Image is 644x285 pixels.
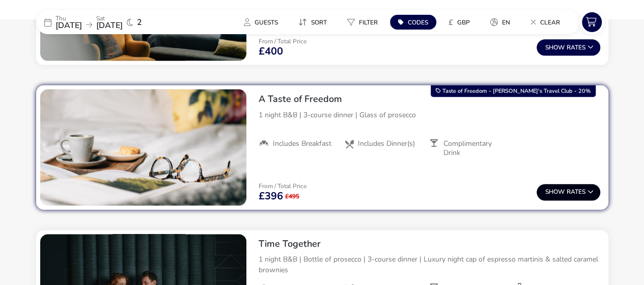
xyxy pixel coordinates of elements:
[96,20,123,31] span: [DATE]
[359,18,378,27] span: Filter
[236,15,286,30] button: Guests
[96,15,123,21] p: Sat
[290,15,335,30] button: Sort
[259,183,306,189] p: From / Total Price
[537,184,600,200] button: ShowRates
[255,18,278,27] span: Guests
[537,39,600,56] button: ShowRates
[482,15,522,30] naf-pibe-menu-bar-item: en
[259,46,283,57] span: £400
[545,189,567,195] span: Show
[259,191,283,201] span: £396
[540,18,560,27] span: Clear
[390,15,440,30] naf-pibe-menu-bar-item: Codes
[290,15,339,30] naf-pibe-menu-bar-item: Sort
[259,110,600,120] p: 1 night B&B | 3-course dinner | Glass of prosecco
[390,15,436,30] button: Codes
[40,89,246,205] swiper-slide: 1 / 1
[285,193,299,199] span: £495
[449,17,453,28] i: £
[457,18,470,27] span: GBP
[522,15,572,30] naf-pibe-menu-bar-item: Clear
[259,238,600,250] h2: Time Together
[273,139,331,148] span: Includes Breakfast
[522,15,568,30] button: Clear
[502,18,510,27] span: en
[250,85,608,166] div: A Taste of Freedom1 night B&B | 3-course dinner | Glass of proseccoIncludes BreakfastIncludes Din...
[36,10,189,34] div: Thu[DATE]Sat[DATE]2
[443,139,507,158] span: Complimentary Drink
[311,18,327,27] span: Sort
[259,93,600,105] h2: A Taste of Freedom
[545,44,567,51] span: Show
[482,15,518,30] button: en
[440,15,478,30] button: £GBP
[408,18,428,27] span: Codes
[55,15,82,21] p: Thu
[259,254,600,275] p: 1 night B&B | Bottle of prosecco | 3-course dinner | Luxury night cap of espresso martinis & salt...
[339,15,390,30] naf-pibe-menu-bar-item: Filter
[55,20,82,31] span: [DATE]
[440,15,482,30] naf-pibe-menu-bar-item: £GBP
[442,87,591,95] span: Taste of Freedom - [PERSON_NAME]'s Travel Club - 20%
[358,139,415,148] span: Includes Dinner(s)
[339,15,386,30] button: Filter
[259,38,306,44] p: From / Total Price
[236,15,290,30] naf-pibe-menu-bar-item: Guests
[137,18,142,27] span: 2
